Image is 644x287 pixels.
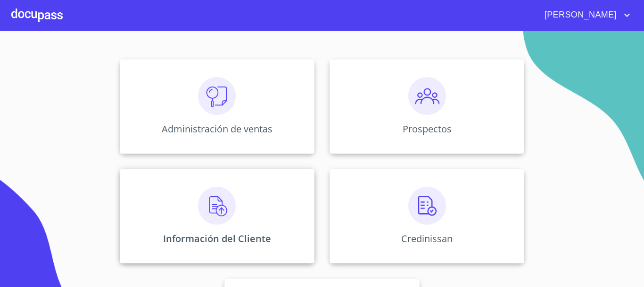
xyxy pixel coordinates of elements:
p: Credinissan [401,232,453,245]
button: account of current user [537,8,633,23]
img: verificacion.png [408,187,446,225]
img: carga.png [198,187,236,225]
img: consulta.png [198,77,236,115]
p: Información del Cliente [163,232,271,245]
p: Administración de ventas [162,122,272,135]
img: prospectos.png [408,77,446,115]
p: Prospectos [403,122,452,135]
span: [PERSON_NAME] [537,8,621,23]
